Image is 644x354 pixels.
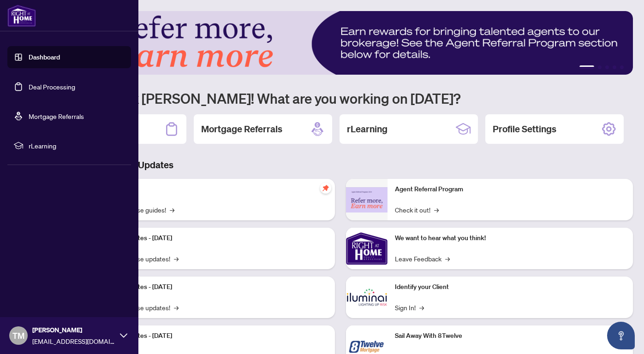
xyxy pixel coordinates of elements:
[174,254,179,264] span: →
[346,277,388,318] img: Identify your Client
[48,89,633,107] h1: Welcome back [PERSON_NAME]! What are you working on [DATE]?
[419,302,424,313] span: →
[395,331,626,341] p: Sail Away With 8Twelve
[97,233,328,243] p: Platform Updates - [DATE]
[346,228,388,269] img: We want to hear what you think!
[7,5,36,27] img: logo
[320,183,331,194] span: pushpin
[32,336,115,346] span: [EMAIL_ADDRESS][DOMAIN_NAME]
[346,187,388,212] img: Agent Referral Program
[395,302,424,313] a: Sign In!→
[620,65,624,69] button: 5
[395,233,626,243] p: We want to hear what you think!
[598,65,602,69] button: 2
[97,184,328,195] p: Self-Help
[607,322,635,349] button: Open asap
[445,254,450,264] span: →
[12,329,24,342] span: TM
[493,123,556,136] h2: Profile Settings
[434,205,439,215] span: →
[395,254,450,264] a: Leave Feedback→
[579,65,594,69] button: 1
[48,11,633,75] img: Slide 0
[97,331,328,341] p: Platform Updates - [DATE]
[347,123,388,136] h2: rLearning
[201,123,282,136] h2: Mortgage Referrals
[395,282,626,292] p: Identify your Client
[395,205,439,215] a: Check it out!→
[29,141,125,151] span: rLearning
[32,325,115,335] span: [PERSON_NAME]
[29,53,60,61] a: Dashboard
[170,205,174,215] span: →
[48,159,633,171] h3: Brokerage & Industry Updates
[29,112,84,120] a: Mortgage Referrals
[613,65,616,69] button: 4
[605,65,609,69] button: 3
[174,302,179,313] span: →
[29,83,75,91] a: Deal Processing
[395,184,626,195] p: Agent Referral Program
[97,282,328,292] p: Platform Updates - [DATE]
